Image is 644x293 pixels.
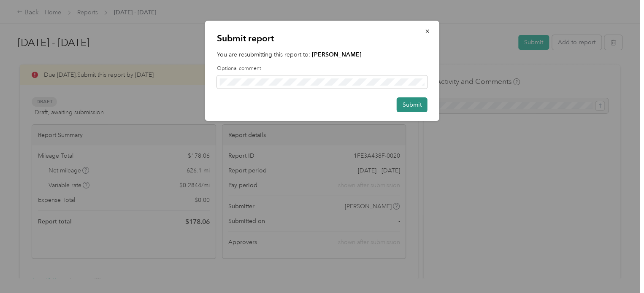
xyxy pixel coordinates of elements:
[397,97,428,112] button: Submit
[217,65,428,73] label: Optional comment
[597,246,644,293] iframe: Everlance-gr Chat Button Frame
[217,50,428,59] p: You are resubmitting this report to:
[312,51,362,58] strong: [PERSON_NAME]
[217,32,428,44] p: Submit report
